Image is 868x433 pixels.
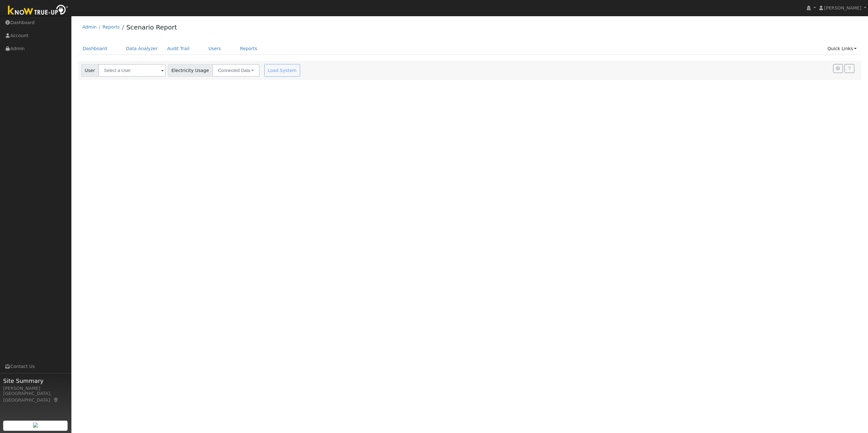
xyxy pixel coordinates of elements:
[235,43,262,55] a: Reports
[82,24,97,30] a: Admin
[168,64,213,77] span: Electricity Usage
[81,64,99,77] span: User
[212,64,260,77] button: Connected Data
[3,385,68,392] div: [PERSON_NAME]
[78,43,112,55] a: Dashboard
[98,64,166,77] input: Select a User
[126,23,177,31] a: Scenario Report
[823,43,861,55] a: Quick Links
[5,3,71,18] img: Know True-Up
[33,423,38,428] img: retrieve
[824,5,861,10] span: [PERSON_NAME]
[162,43,194,55] a: Audit Trail
[102,24,120,30] a: Reports
[3,390,68,403] div: [GEOGRAPHIC_DATA], [GEOGRAPHIC_DATA]
[833,64,843,73] button: Settings
[204,43,226,55] a: Users
[845,64,854,73] a: Help Link
[53,397,59,403] a: Map
[121,43,162,55] a: Data Analyzer
[3,377,68,385] span: Site Summary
